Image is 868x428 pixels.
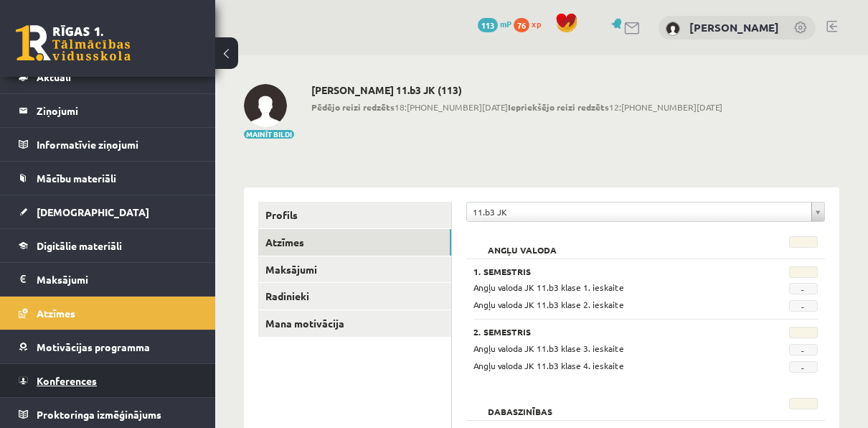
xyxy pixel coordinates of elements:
[37,307,75,320] span: Atzīmes
[37,239,122,252] span: Digitālie materiāli
[473,398,567,412] h2: Dabaszinības
[478,18,498,32] span: 113
[311,101,395,113] b: Pēdējo reizi redzēts
[514,18,529,32] span: 76
[19,162,197,195] a: Mācību materiāli
[37,70,71,83] span: Aktuāli
[473,343,624,354] span: Angļu valoda JK 11.b3 klase 3. ieskaite
[311,101,722,113] span: 18:[PHONE_NUMBER][DATE] 12:[PHONE_NUMBER][DATE]
[473,327,757,337] h3: 2. Semestris
[789,300,818,312] span: -
[37,128,197,161] legend: Informatīvie ziņojumi
[311,84,722,96] h2: [PERSON_NAME] 11.b3 JK (113)
[473,282,624,293] span: Angļu valoda JK 11.b3 klase 1. ieskaite
[19,128,197,161] a: Informatīvie ziņojumi
[19,94,197,127] a: Ziņojumi
[244,130,294,139] button: Mainīt bildi
[478,18,511,29] a: 113 mP
[473,299,624,310] span: Angļu valoda JK 11.b3 klase 2. ieskaite
[16,25,131,61] a: Rīgas 1. Tālmācības vidusskola
[473,266,757,276] h3: 1. Semestris
[789,361,818,373] span: -
[37,408,161,421] span: Proktoringa izmēģinājums
[37,263,197,296] legend: Maksājumi
[258,256,451,283] a: Maksājumi
[789,283,818,294] span: -
[37,94,197,127] legend: Ziņojumi
[473,236,571,251] h2: Angļu valoda
[500,18,511,29] span: mP
[689,20,779,34] a: [PERSON_NAME]
[258,202,451,228] a: Profils
[19,364,197,397] a: Konferences
[19,195,197,228] a: [DEMOGRAPHIC_DATA]
[19,60,197,93] a: Aktuāli
[473,360,624,371] span: Angļu valoda JK 11.b3 klase 4. ieskaite
[532,18,541,29] span: xp
[467,203,824,221] a: 11.b3 JK
[37,374,97,387] span: Konferences
[19,297,197,330] a: Atzīmes
[258,310,451,337] a: Mana motivācija
[19,229,197,262] a: Digitālie materiāli
[37,340,150,353] span: Motivācijas programma
[258,229,451,256] a: Atzīmes
[19,330,197,363] a: Motivācijas programma
[19,263,197,296] a: Maksājumi
[514,18,548,29] a: 76 xp
[37,205,149,218] span: [DEMOGRAPHIC_DATA]
[666,22,680,36] img: Rūta Vaivade
[244,84,287,127] img: Rūta Vaivade
[37,172,116,185] span: Mācību materiāli
[789,344,818,355] span: -
[473,203,806,221] span: 11.b3 JK
[258,283,451,310] a: Radinieki
[508,101,609,113] b: Iepriekšējo reizi redzēts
